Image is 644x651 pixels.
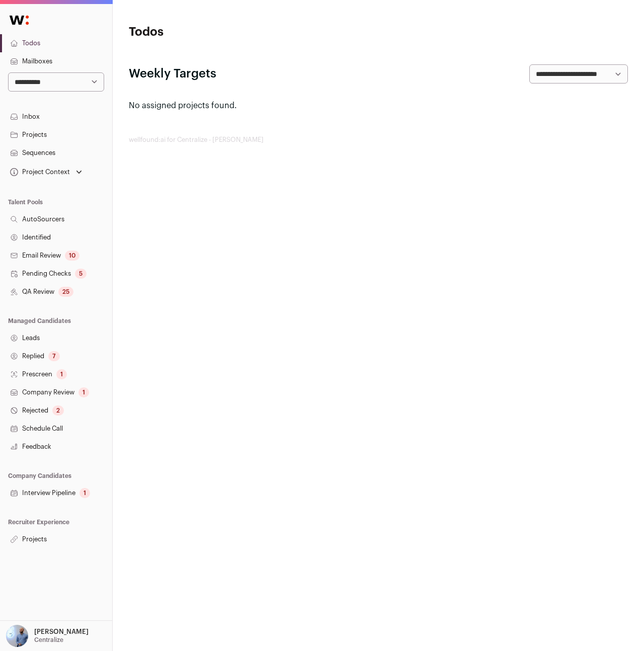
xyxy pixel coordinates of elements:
[8,165,84,179] button: Open dropdown
[65,251,79,261] div: 10
[8,168,70,176] div: Project Context
[79,488,90,498] div: 1
[34,636,63,644] p: Centralize
[48,351,60,361] div: 7
[4,625,91,647] button: Open dropdown
[56,369,67,379] div: 1
[52,405,64,416] div: 2
[34,628,89,636] p: [PERSON_NAME]
[129,24,295,40] h1: Todos
[129,66,216,82] h2: Weekly Targets
[129,100,628,112] p: No assigned projects found.
[75,269,87,279] div: 5
[78,387,89,397] div: 1
[58,287,73,297] div: 25
[4,10,34,30] img: Wellfound
[6,625,28,647] img: 97332-medium_jpg
[129,136,628,144] footer: wellfound:ai for Centralize - [PERSON_NAME]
